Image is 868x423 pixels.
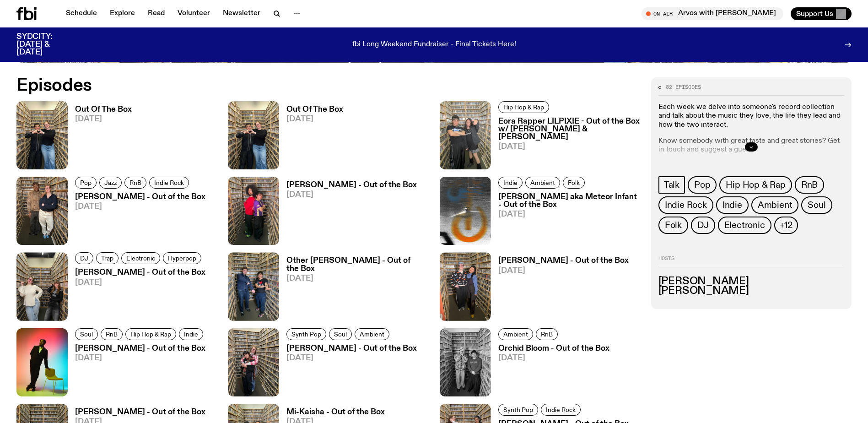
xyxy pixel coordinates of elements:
[541,331,553,337] span: RnB
[658,196,713,214] a: Indie Rock
[279,181,417,245] a: [PERSON_NAME] - Out of the Box[DATE]
[795,176,824,194] a: RnB
[68,106,132,169] a: Out Of The Box[DATE]
[658,286,844,296] h3: [PERSON_NAME]
[530,179,555,186] span: Ambient
[286,354,417,362] span: [DATE]
[796,10,833,18] span: Support Us
[217,7,266,20] a: Newsletter
[75,106,132,114] h3: Out Of The Box
[719,176,792,194] a: Hip Hop & Rap
[774,217,798,234] button: +12
[68,345,206,396] a: [PERSON_NAME] - Out of the Box[DATE]
[334,331,347,337] span: Soul
[16,328,68,396] img: Musonga Mbogo, a black man with locs, leans against a chair and is lit my multicoloured light.
[286,275,428,282] span: [DATE]
[697,220,709,230] span: DJ
[758,200,793,210] span: Ambient
[642,7,783,20] button: On AirArvos with [PERSON_NAME]
[498,193,640,209] h3: [PERSON_NAME] aka Meteor Infant - Out of the Box
[541,404,581,416] a: Indie Rock
[658,103,844,130] p: Each week we delve into someone's record collection and talk about the music they love, the life ...
[658,217,688,234] a: Folk
[154,179,184,186] span: Indie Rock
[124,177,146,189] a: RnB
[16,33,75,56] h3: SYDCITY: [DATE] & [DATE]
[688,176,717,194] a: Pop
[716,196,749,214] a: Indie
[75,279,205,287] span: [DATE]
[498,118,640,141] h3: Eora Rapper LILPIXIE - Out of the Box w/ [PERSON_NAME] & [PERSON_NAME]
[718,217,771,234] a: Electronic
[568,179,580,186] span: Folk
[498,101,549,113] a: Hip Hop & Rap
[751,196,799,214] a: Ambient
[355,328,389,340] a: Ambient
[163,252,201,264] a: Hyperpop
[658,176,685,194] a: Talk
[503,103,544,110] span: Hip Hop & Rap
[96,252,119,264] a: Trap
[75,328,98,340] a: Soul
[498,211,640,218] span: [DATE]
[106,331,118,337] span: RnB
[791,7,852,20] button: Support Us
[694,180,710,190] span: Pop
[286,106,343,114] h3: Out Of The Box
[172,7,216,20] a: Volunteer
[228,252,279,320] img: Matt Do & Other Joe
[228,101,279,169] img: Matt and Kate stand in the music library and make a heart shape with one hand each.
[780,220,793,230] span: +12
[75,115,132,123] span: [DATE]
[149,177,189,189] a: Indie Rock
[286,257,428,272] h3: Other [PERSON_NAME] - Out of the Box
[99,177,122,189] a: Jazz
[440,328,491,396] img: Matt Do & Orchid Bloom
[228,177,279,245] img: Matt Do & Zion Garcia
[360,331,384,337] span: Ambient
[658,256,844,267] h2: Hosts
[75,252,93,264] a: DJ
[184,331,198,337] span: Indie
[130,331,171,337] span: Hip Hop & Rap
[125,328,176,340] a: Hip Hop & Rap
[16,101,68,169] img: Matt and Kate stand in the music library and make a heart shape with one hand each.
[722,200,742,210] span: Indie
[75,203,205,211] span: [DATE]
[691,217,715,234] a: DJ
[329,328,352,340] a: Soul
[279,257,428,320] a: Other [PERSON_NAME] - Out of the Box[DATE]
[491,193,640,245] a: [PERSON_NAME] aka Meteor Infant - Out of the Box[DATE]
[498,267,629,275] span: [DATE]
[498,354,609,362] span: [DATE]
[286,181,417,189] h3: [PERSON_NAME] - Out of the Box
[291,331,321,337] span: Synth Pop
[16,177,68,245] img: Kate Saap & Lynn Harries
[666,85,701,90] span: 82 episodes
[126,255,155,262] span: Electronic
[104,179,117,186] span: Jazz
[286,115,343,123] span: [DATE]
[440,252,491,320] img: Kate Saap & Nicole Pingon
[121,252,160,264] a: Electronic
[279,106,343,169] a: Out Of The Box[DATE]
[286,328,326,340] a: Synth Pop
[60,7,102,20] a: Schedule
[491,345,609,396] a: Orchid Bloom - Out of the Box[DATE]
[498,404,538,416] a: Synth Pop
[498,345,609,352] h3: Orchid Bloom - Out of the Box
[75,193,205,201] h3: [PERSON_NAME] - Out of the Box
[491,118,640,169] a: Eora Rapper LILPIXIE - Out of the Box w/ [PERSON_NAME] & [PERSON_NAME][DATE]
[16,77,570,94] h2: Episodes
[665,220,682,230] span: Folk
[498,328,533,340] a: Ambient
[279,345,417,396] a: [PERSON_NAME] - Out of the Box[DATE]
[491,257,629,320] a: [PERSON_NAME] - Out of the Box[DATE]
[440,177,491,245] img: An arty glitched black and white photo of Liam treading water in a creek or river.
[801,196,832,214] a: Soul
[228,328,279,396] img: Kate Saap & Jenn Tran
[16,252,68,320] img: https://media.fbi.radio/images/IMG_7702.jpg
[665,200,707,210] span: Indie Rock
[286,408,385,416] h3: Mi-Kaisha - Out of the Box
[503,331,528,337] span: Ambient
